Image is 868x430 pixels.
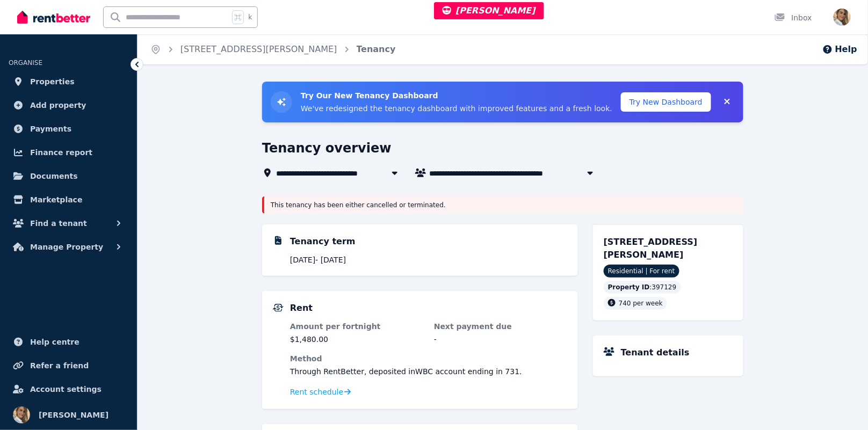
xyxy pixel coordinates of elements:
h3: Try Our New Tenancy Dashboard [301,90,612,101]
span: Marketplace [30,193,82,206]
img: Rental Payments [273,304,284,312]
img: RentBetter [17,9,90,25]
span: Residential | For rent [604,265,679,278]
span: Add property [30,99,86,112]
span: Property ID [608,283,650,291]
a: Add property [9,94,128,116]
div: : 397129 [604,281,681,294]
span: [STREET_ADDRESS][PERSON_NAME] [604,237,698,260]
span: [PERSON_NAME] [443,5,536,16]
button: Collapse banner [720,93,735,111]
a: [STREET_ADDRESS][PERSON_NAME] [180,44,337,54]
span: [PERSON_NAME] [39,409,108,421]
a: Payments [9,118,128,140]
div: Inbox [775,12,812,23]
span: Properties [30,75,75,88]
span: Through RentBetter , deposited in WBC account ending in 731 . [290,367,522,376]
a: Marketplace [9,189,128,210]
button: Find a tenant [9,213,128,234]
p: We've redesigned the tenancy dashboard with improved features and a fresh look. [301,103,612,114]
dt: Amount per fortnight [290,321,423,332]
span: Account settings [30,383,102,396]
span: 740 per week [619,300,663,307]
a: Help centre [9,331,128,353]
div: Try New Tenancy Dashboard [262,82,743,122]
span: Rent schedule [290,387,343,397]
button: Help [822,43,857,56]
dt: Next payment due [434,321,567,332]
div: This tenancy has been either cancelled or terminated. [262,196,743,214]
span: Documents [30,170,78,183]
img: Jodie Cartmer [834,9,851,26]
a: Rent schedule [290,387,351,397]
p: [DATE] - [DATE] [290,254,567,265]
dd: $1,480.00 [290,334,423,345]
a: Account settings [9,378,128,400]
span: k [248,13,252,21]
button: Manage Property [9,236,128,258]
span: Find a tenant [30,217,87,230]
a: Documents [9,165,128,187]
nav: Breadcrumb [138,34,409,64]
span: ORGANISE [9,59,42,67]
button: Try New Dashboard [621,92,711,112]
span: Manage Property [30,240,103,253]
a: Finance report [9,142,128,163]
a: Refer a friend [9,355,128,376]
h1: Tenancy overview [262,140,392,157]
span: Refer a friend [30,359,89,372]
h5: Tenant details [621,346,690,359]
a: Tenancy [357,44,396,54]
span: Payments [30,122,71,135]
a: Properties [9,71,128,92]
dt: Method [290,353,567,364]
span: Finance report [30,146,92,159]
span: Help centre [30,336,79,348]
h5: Rent [290,302,313,315]
dd: - [434,334,567,345]
img: Jodie Cartmer [13,406,30,424]
h5: Tenancy term [290,235,356,248]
